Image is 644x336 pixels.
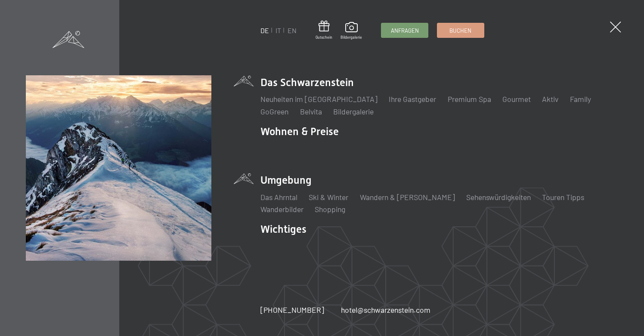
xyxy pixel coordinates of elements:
a: Neuheiten im [GEOGRAPHIC_DATA] [260,94,378,104]
a: Ihre Gastgeber [389,94,436,104]
span: Buchen [449,27,471,34]
a: Buchen [437,23,484,37]
a: Wanderbilder [260,204,303,214]
span: Bildergalerie [341,35,362,40]
span: [PHONE_NUMBER] [260,305,324,314]
span: Anfragen [391,27,419,34]
a: Ski & Winter [309,192,348,202]
a: Belvita [300,107,322,116]
a: Shopping [315,204,345,214]
a: hotel@schwarzenstein.com [341,305,430,315]
a: DE [260,26,269,34]
a: [PHONE_NUMBER] [260,305,324,315]
a: Gourmet [502,94,531,104]
span: Gutschein [316,35,332,40]
a: Premium Spa [448,94,491,104]
a: EN [288,26,297,34]
a: IT [276,26,281,34]
a: Family [570,94,591,104]
a: Bildergalerie [341,22,362,40]
a: Touren Tipps [542,192,584,202]
a: Sehenswürdigkeiten [466,192,531,202]
a: Das Ahrntal [260,192,297,202]
a: Aktiv [542,94,558,104]
a: Wandern & [PERSON_NAME] [360,192,455,202]
a: GoGreen [260,107,288,116]
a: Gutschein [316,21,332,40]
a: Anfragen [381,23,428,37]
a: Bildergalerie [333,107,374,116]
